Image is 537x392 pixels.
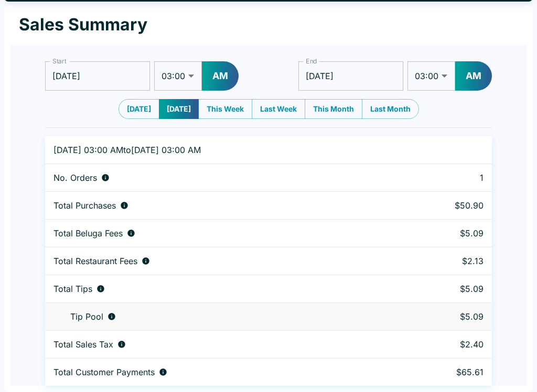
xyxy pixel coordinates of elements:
[53,200,386,211] div: Aggregate order subtotals
[403,228,484,238] p: $5.09
[119,99,159,119] button: [DATE]
[403,284,484,294] p: $5.09
[53,311,386,322] div: Tips unclaimed by a waiter
[202,61,239,91] button: AM
[53,200,116,211] p: Total Purchases
[53,284,386,294] div: Combined individual and pooled tips
[252,99,305,119] button: Last Week
[53,256,386,266] div: Fees paid by diners to restaurant
[455,61,492,91] button: AM
[159,99,199,119] button: [DATE]
[403,367,484,377] p: $65.61
[305,99,362,119] button: This Month
[53,256,137,266] p: Total Restaurant Fees
[403,256,484,266] p: $2.13
[403,200,484,211] p: $50.90
[53,284,92,294] p: Total Tips
[53,339,113,350] p: Total Sales Tax
[53,339,386,350] div: Sales tax paid by diners
[198,99,252,119] button: This Week
[403,311,484,322] p: $5.09
[53,367,386,377] div: Total amount paid for orders by diners
[53,172,386,183] div: Number of orders placed
[52,57,66,66] label: Start
[70,311,103,322] p: Tip Pool
[298,61,403,91] input: Choose date, selected date is Oct 3, 2025
[45,61,150,91] input: Choose date, selected date is Oct 2, 2025
[53,228,386,238] div: Fees paid by diners to Beluga
[403,339,484,350] p: $2.40
[53,367,155,377] p: Total Customer Payments
[306,57,317,66] label: End
[53,172,97,183] p: No. Orders
[19,14,147,35] h1: Sales Summary
[53,145,386,155] p: [DATE] 03:00 AM to [DATE] 03:00 AM
[53,228,123,238] p: Total Beluga Fees
[362,99,419,119] button: Last Month
[403,172,484,183] p: 1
